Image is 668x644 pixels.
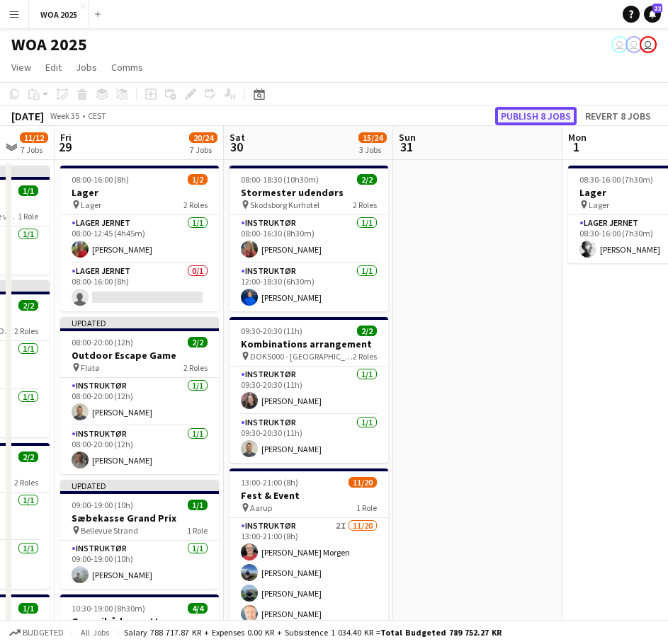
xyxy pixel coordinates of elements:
[230,215,388,263] app-card-role: Instruktør1/108:00-16:30 (8h30m)[PERSON_NAME]
[60,186,219,199] h3: Lager
[78,627,112,638] span: All jobs
[88,110,106,121] div: CEST
[495,107,577,125] button: Publish 8 jobs
[579,174,653,185] span: 08:30-16:00 (7h30m)
[589,200,609,210] span: Lager
[14,477,38,488] span: 2 Roles
[60,166,219,311] app-job-card: 08:00-16:00 (8h)1/2Lager Lager2 RolesLager Jernet1/108:00-12:45 (4h45m)[PERSON_NAME]Lager Jernet0...
[60,215,219,263] app-card-role: Lager Jernet1/108:00-12:45 (4h45m)[PERSON_NAME]
[76,61,97,74] span: Jobs
[40,58,67,76] a: Edit
[188,603,208,614] span: 4/4
[568,131,587,144] span: Mon
[625,36,642,53] app-user-avatar: Bettina Madsen
[60,317,219,474] app-job-card: Updated08:00-20:00 (12h)2/2Outdoor Escape Game Flatø2 RolesInstruktør1/108:00-20:00 (12h)[PERSON_...
[21,144,47,155] div: 7 Jobs
[188,337,208,347] span: 2/2
[81,200,101,210] span: Lager
[111,61,143,74] span: Comms
[72,174,129,185] span: 08:00-16:00 (8h)
[188,174,208,185] span: 1/2
[230,186,388,199] h3: Stormester udendørs
[70,58,103,76] a: Jobs
[60,426,219,474] app-card-role: Instruktør1/108:00-20:00 (12h)[PERSON_NAME]
[60,480,219,589] app-job-card: Updated09:00-19:00 (10h)1/1Sæbekasse Grand Prix Bellevue Strand1 RoleInstruktør1/109:00-19:00 (10...
[189,132,217,143] span: 20/24
[60,263,219,311] app-card-role: Lager Jernet0/108:00-16:00 (8h)
[380,627,502,638] span: Total Budgeted 789 752.27 KR
[230,166,388,311] app-job-card: 08:00-18:30 (10h30m)2/2Stormester udendørs Skodsborg Kurhotel2 RolesInstruktør1/108:00-16:30 (8h3...
[106,58,149,76] a: Comms
[7,625,66,640] button: Budgeted
[187,525,208,536] span: 1 Role
[358,132,387,143] span: 15/24
[230,263,388,311] app-card-role: Instruktør1/112:00-18:30 (6h30m)[PERSON_NAME]
[250,351,353,362] span: DOK5000 - [GEOGRAPHIC_DATA]
[399,131,416,144] span: Sun
[18,185,38,196] span: 1/1
[230,131,245,144] span: Sat
[640,36,657,53] app-user-avatar: Drift Drift
[357,326,377,336] span: 2/2
[60,512,219,524] h3: Sæbekasse Grand Prix
[81,525,138,536] span: Bellevue Strand
[81,362,99,373] span: Flatø
[349,477,377,488] span: 11/20
[250,502,272,513] span: Aarup
[60,349,219,362] h3: Outdoor Escape Game
[124,627,502,638] div: Salary 788 717.87 KR + Expenses 0.00 KR + Subsistence 1 034.40 KR =
[72,337,133,347] span: 08:00-20:00 (12h)
[241,477,298,488] span: 13:00-21:00 (8h)
[60,131,72,144] span: Fri
[230,317,388,463] app-job-card: 09:30-20:30 (11h)2/2Kombinations arrangement DOK5000 - [GEOGRAPHIC_DATA]2 RolesInstruktør1/109:30...
[230,338,388,350] h3: Kombinations arrangement
[356,502,377,513] span: 1 Role
[18,300,38,311] span: 2/2
[11,109,44,123] div: [DATE]
[60,615,219,628] h3: Gummibådsregatta
[359,144,386,155] div: 3 Jobs
[60,317,219,328] div: Updated
[47,110,82,121] span: Week 35
[230,489,388,502] h3: Fest & Event
[58,139,72,155] span: 29
[60,378,219,426] app-card-role: Instruktør1/108:00-20:00 (12h)[PERSON_NAME]
[579,107,657,125] button: Revert 8 jobs
[14,326,38,336] span: 2 Roles
[230,415,388,463] app-card-role: Instruktør1/109:30-20:30 (11h)[PERSON_NAME]
[72,603,145,614] span: 10:30-19:00 (8h30m)
[190,144,217,155] div: 7 Jobs
[611,36,628,53] app-user-avatar: Bettina Madsen
[183,362,208,373] span: 2 Roles
[566,139,587,155] span: 1
[241,326,302,336] span: 09:30-20:30 (11h)
[11,61,31,74] span: View
[20,132,48,143] span: 11/12
[18,211,38,222] span: 1 Role
[18,452,38,462] span: 2/2
[18,603,38,614] span: 1/1
[230,367,388,415] app-card-role: Instruktør1/109:30-20:30 (11h)[PERSON_NAME]
[397,139,416,155] span: 31
[353,200,377,210] span: 2 Roles
[23,628,64,638] span: Budgeted
[250,200,319,210] span: Skodsborg Kurhotel
[652,4,662,13] span: 22
[183,200,208,210] span: 2 Roles
[11,34,87,55] h1: WOA 2025
[241,174,319,185] span: 08:00-18:30 (10h30m)
[6,58,37,76] a: View
[29,1,89,28] button: WOA 2025
[188,500,208,510] span: 1/1
[45,61,62,74] span: Edit
[227,139,245,155] span: 30
[357,174,377,185] span: 2/2
[60,541,219,589] app-card-role: Instruktør1/109:00-19:00 (10h)[PERSON_NAME]
[72,500,133,510] span: 09:00-19:00 (10h)
[353,351,377,362] span: 2 Roles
